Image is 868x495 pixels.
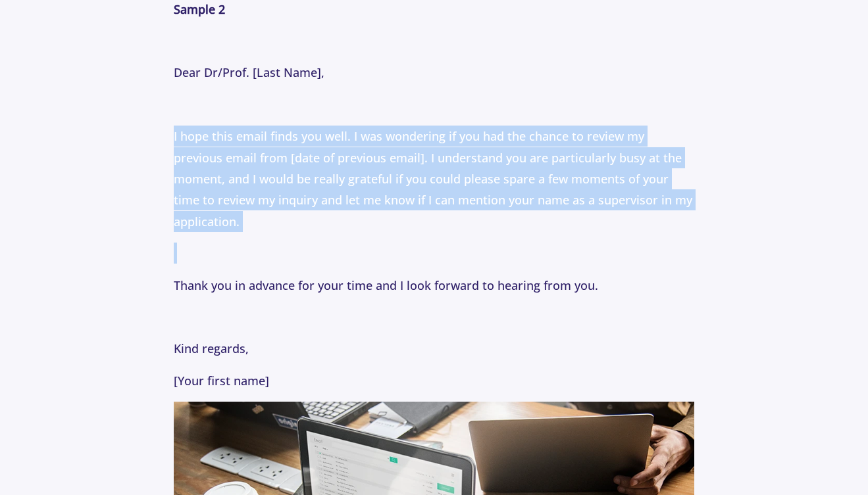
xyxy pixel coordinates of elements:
[174,370,694,391] p: [Your first name]
[174,1,225,17] strong: Sample 2
[174,126,694,232] p: I hope this email finds you well. I was wondering if you had the chance to review my previous ema...
[174,338,694,359] p: Kind regards,
[174,62,694,83] p: Dear Dr/Prof. [Last Name],
[174,275,694,296] p: Thank you in advance for your time and I look forward to hearing from you.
